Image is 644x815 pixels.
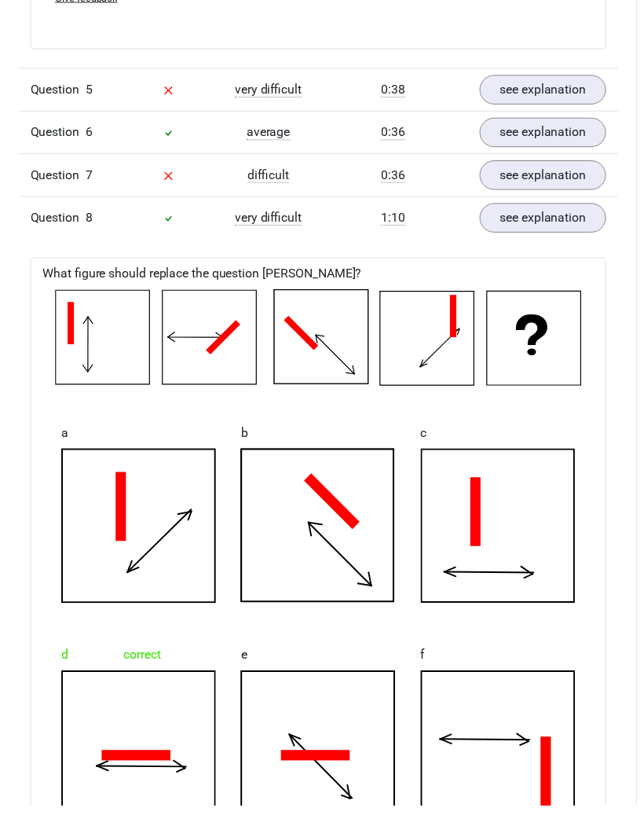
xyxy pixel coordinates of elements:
span: difficult [251,170,292,185]
span: 5 [86,83,93,98]
span: e [243,648,250,679]
span: 1:10 [386,213,410,229]
span: 8 [86,213,93,228]
span: a [62,423,69,454]
span: f [426,648,430,679]
span: b [243,423,251,454]
span: c [426,423,432,454]
span: Question [31,168,86,187]
span: average [250,127,294,142]
span: Question [31,82,86,101]
span: Question [31,125,86,144]
span: d [62,648,69,679]
span: 6 [86,127,93,141]
a: see explanation [485,163,613,193]
span: very difficult [238,83,306,99]
div: correct [62,648,218,679]
span: very difficult [238,213,306,229]
span: 0:38 [386,83,410,99]
span: 0:36 [386,170,410,185]
span: 0:36 [386,127,410,142]
span: Question [31,211,86,230]
a: see explanation [485,76,613,106]
a: see explanation [485,206,613,236]
span: 7 [86,170,93,185]
a: see explanation [485,119,613,149]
